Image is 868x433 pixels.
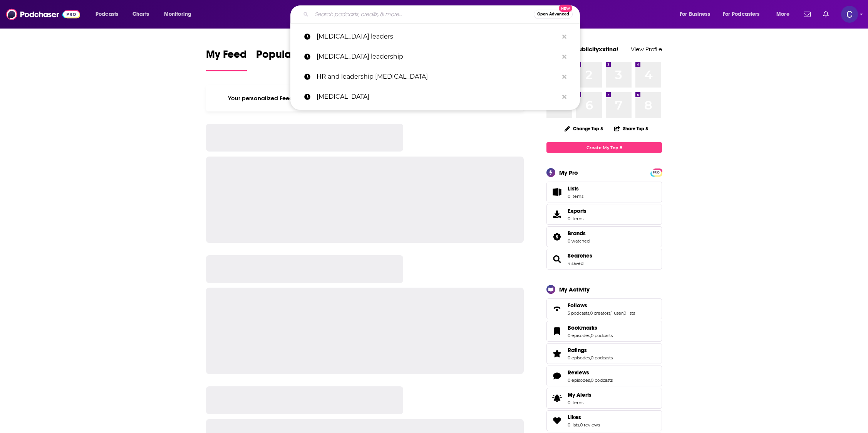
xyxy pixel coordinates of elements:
a: 0 podcasts [591,377,613,383]
span: Lists [549,187,565,197]
a: View Profile [631,45,662,53]
span: For Podcasters [723,9,760,20]
a: Follows [568,302,635,309]
span: , [589,310,590,316]
a: 0 episodes [568,333,590,338]
a: Brands [549,231,565,242]
span: Ratings [546,343,662,364]
span: Exports [568,207,586,214]
img: User Profile [841,6,858,23]
p: HR and leadership adhd [317,67,558,87]
span: Bookmarks [568,324,597,331]
a: Ratings [549,348,565,359]
span: PRO [652,170,661,175]
span: Brands [546,226,662,247]
p: adhd leadership [317,47,558,67]
button: open menu [674,8,720,20]
span: Monitoring [164,9,191,20]
a: Create My Top 8 [546,142,662,153]
span: Likes [546,410,662,431]
a: Bookmarks [549,326,565,337]
a: 0 watched [568,238,590,244]
span: Searches [546,249,662,270]
a: Ratings [568,347,613,354]
a: Welcome publicityxxtina! [546,45,618,53]
span: , [610,310,611,316]
span: Lists [568,185,579,192]
span: 0 items [568,400,592,405]
p: ADHD [317,87,558,107]
a: 3 podcasts [568,310,589,316]
span: My Alerts [549,393,565,404]
span: More [776,9,789,20]
span: Exports [549,209,565,220]
div: My Pro [559,169,578,176]
input: Search podcasts, credits, & more... [312,8,534,20]
span: Open Advanced [537,12,569,16]
a: Charts [127,8,154,20]
button: open menu [771,8,799,20]
button: Share Top 8 [614,121,648,136]
button: open menu [159,8,201,20]
a: [MEDICAL_DATA] leaders [290,27,580,47]
a: 0 reviews [580,422,600,428]
a: 0 episodes [568,377,590,383]
span: 0 items [568,216,586,221]
span: Popular Feed [256,48,322,66]
span: 0 items [568,194,583,199]
span: Likes [568,414,581,421]
a: [MEDICAL_DATA] leadership [290,47,580,67]
button: Open AdvancedNew [534,10,573,19]
span: Reviews [546,366,662,386]
a: 4 saved [568,261,583,266]
a: [MEDICAL_DATA] [290,87,580,107]
a: HR and leadership [MEDICAL_DATA] [290,67,580,87]
a: My Alerts [546,388,662,409]
span: , [590,333,591,338]
span: My Alerts [568,391,592,398]
span: , [590,377,591,383]
a: Popular Feed [256,48,322,71]
span: For Business [680,9,710,20]
a: 0 lists [623,310,635,316]
span: Podcasts [96,9,118,20]
span: New [559,5,573,12]
a: Likes [549,415,565,426]
a: PRO [652,169,661,175]
a: Bookmarks [568,324,613,331]
a: Follows [549,303,565,314]
span: Follows [546,298,662,319]
span: Brands [568,230,586,237]
button: Change Top 8 [560,124,608,133]
button: open menu [90,8,128,20]
span: Bookmarks [546,321,662,342]
a: Searches [568,252,592,259]
p: adhd leaders [317,27,558,47]
a: Show notifications dropdown [801,8,814,21]
a: 0 episodes [568,355,590,361]
span: , [590,355,591,361]
span: , [579,422,580,428]
div: Search podcasts, credits, & more... [298,5,587,23]
span: Follows [568,302,587,309]
a: 0 podcasts [591,333,613,338]
a: Reviews [568,369,613,376]
a: 0 creators [590,310,610,316]
a: Searches [549,254,565,265]
span: Charts [132,9,149,20]
button: Show profile menu [841,6,858,23]
div: My Activity [559,286,590,293]
img: Podchaser - Follow, Share and Rate Podcasts [6,7,80,22]
a: Brands [568,230,590,237]
span: Lists [568,185,583,192]
a: 0 lists [568,422,579,428]
a: Reviews [549,371,565,381]
a: Likes [568,414,600,421]
a: 0 podcasts [591,355,613,361]
span: , [623,310,623,316]
span: Ratings [568,347,587,354]
span: Logged in as publicityxxtina [841,6,858,23]
div: Your personalized Feed is curated based on the Podcasts, Creators, Users, and Lists that you Follow. [206,85,524,111]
